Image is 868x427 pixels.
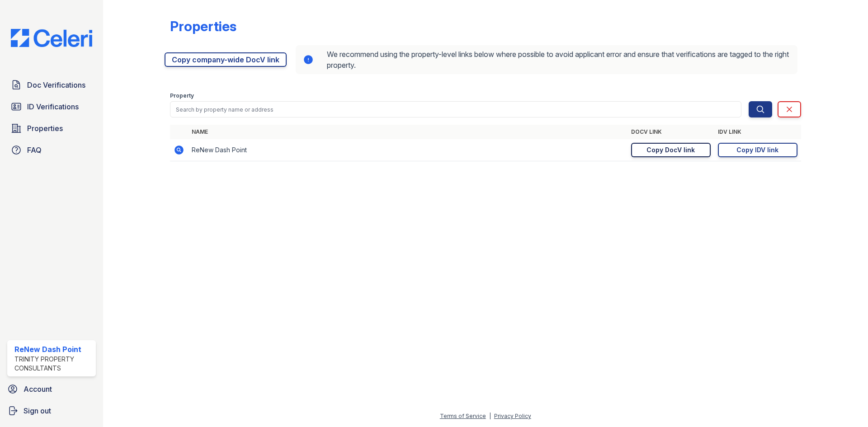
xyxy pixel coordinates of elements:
span: FAQ [27,145,42,155]
div: Copy DocV link [646,145,695,155]
span: Properties [27,123,63,134]
label: Property [170,92,194,99]
div: ReNew Dash Point [14,344,92,355]
td: ReNew Dash Point [188,139,627,161]
a: Copy company-wide DocV link [165,52,287,67]
span: Doc Verifications [27,80,85,90]
a: Doc Verifications [7,76,96,94]
div: Copy IDV link [736,145,778,155]
a: FAQ [7,141,96,159]
img: CE_Logo_Blue-a8612792a0a2168367f1c8372b55b34899dd931a85d93a1a3d3e32e68fde9ad4.png [4,29,99,47]
span: Sign out [24,405,51,416]
input: Search by property name or address [170,101,741,117]
th: Name [188,125,627,139]
span: Account [24,384,52,394]
div: Trinity Property Consultants [14,355,92,373]
a: Copy IDV link [718,143,797,157]
a: ID Verifications [7,98,96,116]
div: | [489,413,491,419]
th: IDV Link [714,125,801,139]
a: Terms of Service [440,413,486,419]
span: ID Verifications [27,101,79,112]
a: Properties [7,119,96,137]
a: Sign out [4,402,99,420]
div: We recommend using the property-level links below where possible to avoid applicant error and ens... [296,45,797,74]
a: Privacy Policy [494,413,531,419]
a: Copy DocV link [631,143,711,157]
div: Properties [170,18,236,34]
a: Account [4,380,99,398]
th: DocV Link [627,125,714,139]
